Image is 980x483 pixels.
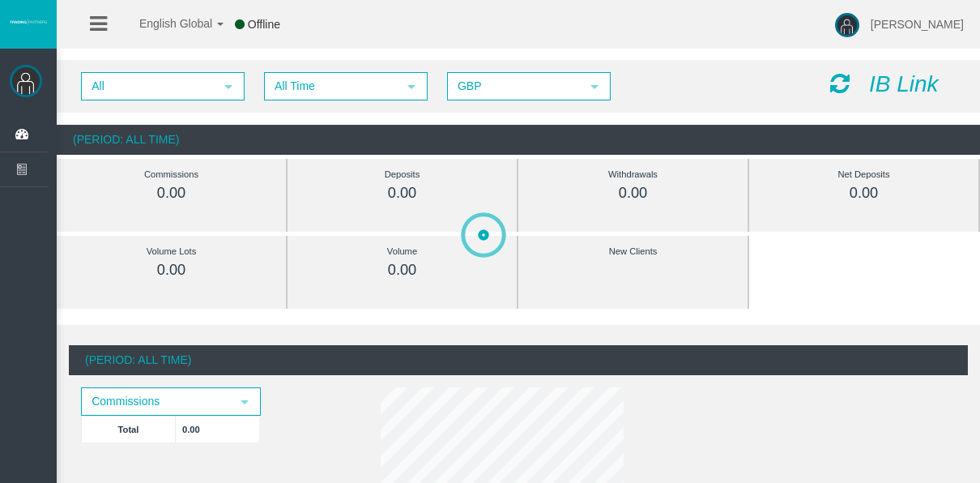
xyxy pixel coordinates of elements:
[324,242,480,261] div: Volume
[786,165,942,184] div: Net Deposits
[93,184,249,203] div: 0.00
[93,242,249,261] div: Volume Lots
[118,17,212,30] span: English Global
[176,416,260,442] td: 0.00
[405,80,418,93] span: select
[238,395,251,408] span: select
[8,19,49,25] img: logo.svg
[93,165,249,184] div: Commissions
[83,74,214,99] span: All
[93,261,249,280] div: 0.00
[324,184,480,203] div: 0.00
[82,416,176,442] td: Total
[222,80,235,93] span: select
[588,80,601,93] span: select
[248,18,280,31] span: Offline
[266,74,397,99] span: All Time
[555,184,711,203] div: 0.00
[449,74,580,99] span: GBP
[835,13,859,37] img: user-image
[324,261,480,280] div: 0.00
[57,125,980,155] div: (Period: All Time)
[324,165,480,184] div: Deposits
[555,165,711,184] div: Withdrawals
[786,184,942,203] div: 0.00
[869,71,939,96] i: IB Link
[83,389,230,414] span: Commissions
[830,72,850,95] i: Reload Dashboard
[871,18,964,31] span: [PERSON_NAME]
[69,345,968,375] div: (Period: All Time)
